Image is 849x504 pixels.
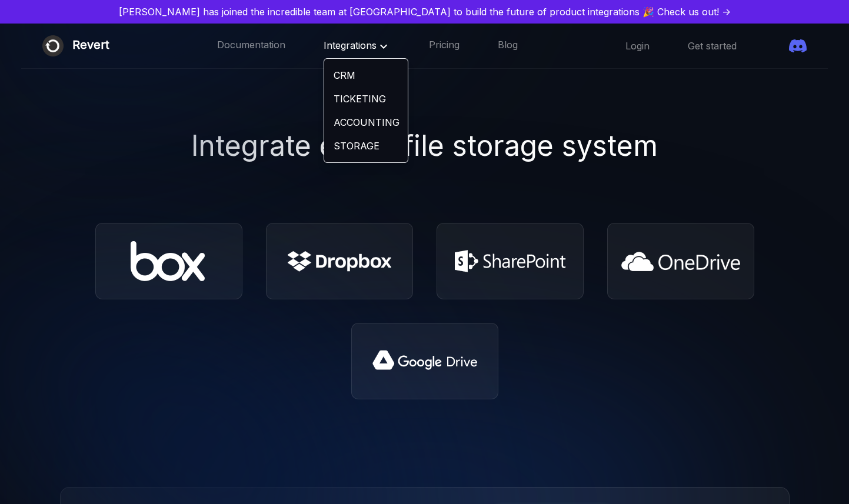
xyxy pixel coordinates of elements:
div: Revert [72,35,109,56]
img: Revert logo [42,35,64,56]
a: ACCOUNTING [324,111,408,134]
a: CRM [324,64,408,87]
img: Onedrive Icon [621,252,740,271]
img: Sharepoint Icon [446,241,574,282]
a: [PERSON_NAME] has joined the incredible team at [GEOGRAPHIC_DATA] to build the future of product ... [5,5,844,19]
img: Google drive Icon [371,348,479,374]
a: Get started [688,39,737,52]
a: Documentation [217,38,285,54]
a: STORAGE [324,134,408,158]
img: Dropbox Icon [288,251,391,272]
a: Pricing [429,38,460,54]
a: Blog [498,38,518,54]
a: TICKETING [324,87,408,111]
span: Integrations [324,39,391,51]
img: Box Icon [131,241,207,282]
a: Login [625,39,650,52]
